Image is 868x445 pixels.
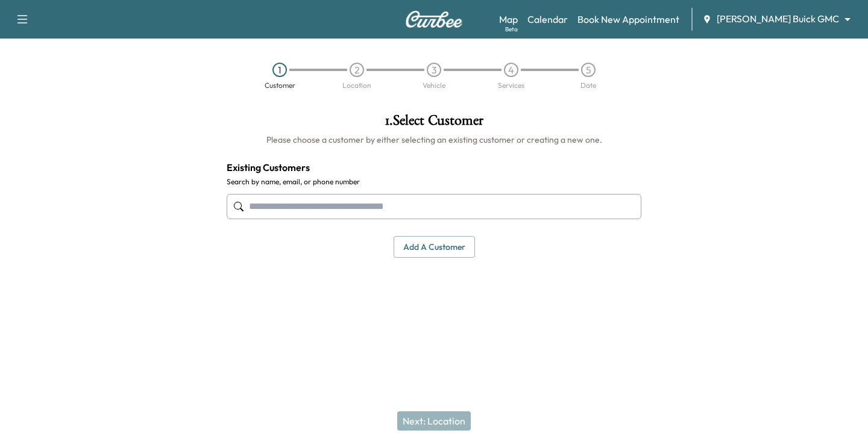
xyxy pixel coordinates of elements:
div: Customer [265,82,295,89]
a: Book New Appointment [577,12,679,26]
span: [PERSON_NAME] Buick GMC [717,12,839,26]
div: 1 [272,63,287,77]
div: Vehicle [423,82,445,89]
button: Add a customer [394,236,475,258]
div: 2 [350,63,364,77]
div: Beta [505,25,518,34]
div: Services [498,82,524,89]
div: Date [580,82,596,89]
a: MapBeta [499,12,518,26]
div: 5 [581,63,596,77]
label: Search by name, email, or phone number [227,177,641,187]
h6: Please choose a customer by either selecting an existing customer or creating a new one. [227,134,641,146]
h1: 1 . Select Customer [227,113,641,134]
img: Curbee Logo [405,11,463,28]
h4: Existing Customers [227,160,641,175]
div: 4 [504,63,518,77]
div: 3 [427,63,441,77]
a: Calendar [527,12,568,26]
div: Location [342,82,371,89]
